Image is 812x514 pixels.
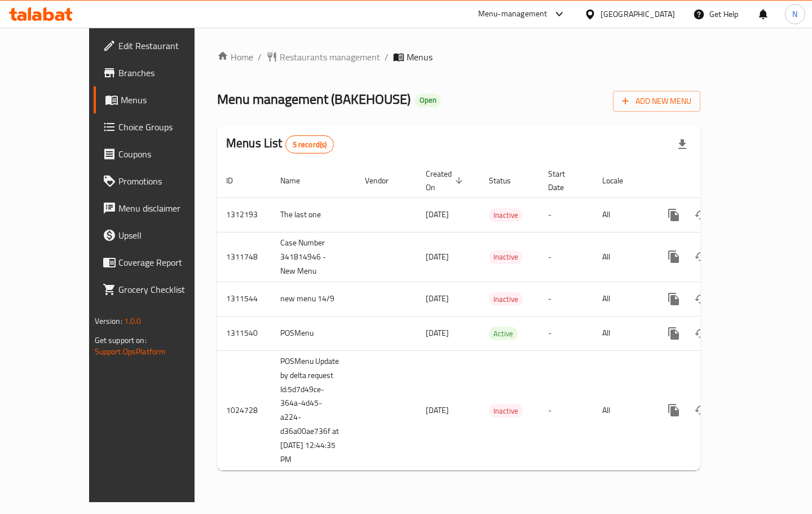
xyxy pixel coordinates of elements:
[489,293,523,306] span: Inactive
[94,195,224,222] a: Menu disclaimer
[94,222,224,249] a: Upsell
[271,232,356,282] td: Case Number 341814946 - New Menu
[285,135,334,153] div: Total records count
[407,50,433,64] span: Menus
[118,256,215,269] span: Coverage Report
[660,397,687,424] button: more
[118,229,215,242] span: Upsell
[489,327,518,340] span: Active
[415,95,441,105] span: Open
[622,94,691,108] span: Add New Menu
[539,197,593,232] td: -
[217,86,411,112] span: Menu management ( BAKEHOUSE )
[687,397,714,424] button: Change Status
[95,314,122,328] span: Version:
[217,232,271,282] td: 1311748
[217,50,253,64] a: Home
[271,350,356,471] td: POSMenu Update by delta request Id:5d7d49ce-364a-4d45-a224-d36a00ae736f at [DATE] 12:44:35 PM
[226,174,248,187] span: ID
[121,93,215,107] span: Menus
[94,276,224,303] a: Grocery Checklist
[792,8,797,20] span: N
[94,168,224,195] a: Promotions
[118,66,215,80] span: Branches
[593,282,651,316] td: All
[426,167,466,194] span: Created On
[124,314,142,328] span: 1.0.0
[593,197,651,232] td: All
[95,344,166,359] a: Support.OpsPlatform
[489,404,523,418] div: Inactive
[426,207,449,222] span: [DATE]
[118,147,215,161] span: Coupons
[286,139,334,150] span: 5 record(s)
[226,135,334,153] h2: Menus List
[489,208,523,222] div: Inactive
[687,320,714,347] button: Change Status
[593,350,651,471] td: All
[539,282,593,316] td: -
[489,209,523,222] span: Inactive
[687,243,714,270] button: Change Status
[118,283,215,296] span: Grocery Checklist
[271,282,356,316] td: new menu 14/9
[217,50,700,64] nav: breadcrumb
[94,249,224,276] a: Coverage Report
[217,350,271,471] td: 1024728
[258,50,262,64] li: /
[415,94,441,107] div: Open
[489,251,523,264] div: Inactive
[669,131,696,158] div: Export file
[271,197,356,232] td: The last one
[660,285,687,313] button: more
[539,350,593,471] td: -
[217,164,778,471] table: enhanced table
[385,50,389,64] li: /
[660,243,687,270] button: more
[280,174,315,187] span: Name
[280,50,380,64] span: Restaurants management
[217,282,271,316] td: 1311544
[217,316,271,350] td: 1311540
[660,320,687,347] button: more
[489,251,523,263] span: Inactive
[94,86,224,113] a: Menus
[426,326,449,340] span: [DATE]
[271,316,356,350] td: POSMenu
[94,140,224,168] a: Coupons
[365,174,403,187] span: Vendor
[426,291,449,306] span: [DATE]
[94,32,224,59] a: Edit Restaurant
[118,39,215,52] span: Edit Restaurant
[602,174,638,187] span: Locale
[217,197,271,232] td: 1312193
[548,167,580,194] span: Start Date
[489,174,526,187] span: Status
[426,249,449,264] span: [DATE]
[539,232,593,282] td: -
[489,327,518,340] div: Active
[613,91,700,112] button: Add New Menu
[94,113,224,140] a: Choice Groups
[593,316,651,350] td: All
[478,7,548,21] div: Menu-management
[94,59,224,86] a: Branches
[651,164,778,198] th: Actions
[118,174,215,188] span: Promotions
[687,201,714,229] button: Change Status
[687,285,714,313] button: Change Status
[593,232,651,282] td: All
[660,201,687,229] button: more
[489,405,523,418] span: Inactive
[118,120,215,134] span: Choice Groups
[95,333,147,348] span: Get support on:
[118,201,215,215] span: Menu disclaimer
[266,50,380,64] a: Restaurants management
[489,292,523,306] div: Inactive
[601,8,675,20] div: [GEOGRAPHIC_DATA]
[426,403,449,418] span: [DATE]
[539,316,593,350] td: -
